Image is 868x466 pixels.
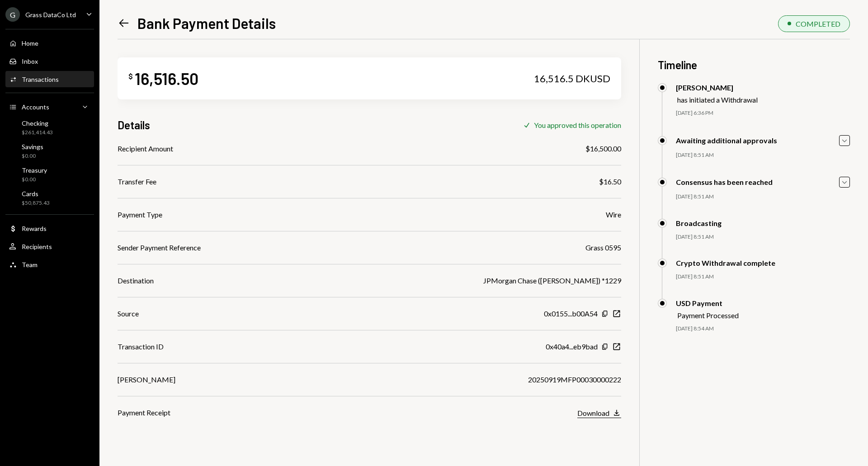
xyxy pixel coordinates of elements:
[22,261,38,268] div: Team
[599,176,621,187] div: $16.50
[5,187,94,209] a: Cards$50,875.43
[534,72,610,85] div: 16,516.5 DKUSD
[676,219,722,227] div: Broadcasting
[118,374,175,385] div: [PERSON_NAME]
[22,119,53,127] div: Checking
[658,57,850,72] h3: Timeline
[528,374,621,385] div: 20250919MFP00030000222
[677,311,739,320] div: Payment Processed
[676,109,850,117] div: [DATE] 6:36 PM
[22,143,43,151] div: Savings
[585,242,621,253] div: Grass 0595
[118,143,173,154] div: Recipient Amount
[137,14,276,32] h1: Bank Payment Details
[118,176,156,187] div: Transfer Fee
[118,242,201,253] div: Sender Payment Reference
[118,341,164,352] div: Transaction ID
[5,220,94,236] a: Rewards
[5,71,94,87] a: Transactions
[5,53,94,69] a: Inbox
[534,121,621,129] div: You approved this operation
[22,152,43,160] div: $0.00
[118,407,170,418] div: Payment Receipt
[5,99,94,115] a: Accounts
[577,408,621,418] button: Download
[22,166,47,174] div: Treasury
[676,151,850,159] div: [DATE] 8:51 AM
[128,72,133,81] div: $
[22,75,59,83] div: Transactions
[676,259,775,267] div: Crypto Withdrawal complete
[5,238,94,254] a: Recipients
[676,136,777,145] div: Awaiting additional approvals
[118,118,150,132] h3: Details
[5,140,94,162] a: Savings$0.00
[483,275,621,286] div: JPMorgan Chase ([PERSON_NAME]) *1229
[5,117,94,138] a: Checking$261,414.43
[22,103,49,111] div: Accounts
[135,68,198,89] div: 16,516.50
[22,39,38,47] div: Home
[577,409,609,417] div: Download
[676,178,773,186] div: Consensus has been reached
[118,209,162,220] div: Payment Type
[544,308,598,319] div: 0x0155...b00A54
[22,57,38,65] div: Inbox
[585,143,621,154] div: $16,500.00
[606,209,621,220] div: Wire
[676,273,850,281] div: [DATE] 8:51 AM
[676,193,850,201] div: [DATE] 8:51 AM
[676,299,739,307] div: USD Payment
[5,7,20,22] div: G
[22,176,47,184] div: $0.00
[22,243,52,250] div: Recipients
[677,95,758,104] div: has initiated a Withdrawal
[676,83,758,92] div: [PERSON_NAME]
[22,190,50,198] div: Cards
[546,341,598,352] div: 0x40a4...eb9bad
[22,199,50,207] div: $50,875.43
[5,164,94,185] a: Treasury$0.00
[5,256,94,273] a: Team
[118,275,154,286] div: Destination
[796,19,840,28] div: COMPLETED
[22,225,47,232] div: Rewards
[25,11,76,19] div: Grass DataCo Ltd
[5,35,94,51] a: Home
[676,233,850,241] div: [DATE] 8:51 AM
[118,308,139,319] div: Source
[22,129,53,137] div: $261,414.43
[676,325,850,333] div: [DATE] 8:54 AM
